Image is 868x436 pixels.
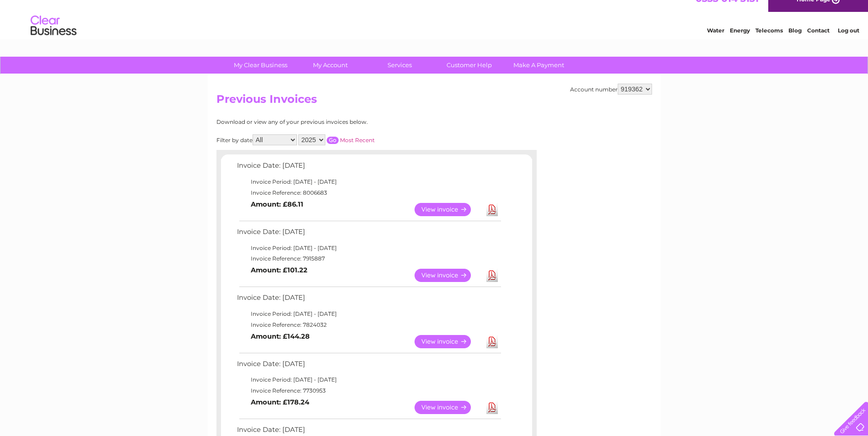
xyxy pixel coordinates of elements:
td: Invoice Period: [DATE] - [DATE] [235,374,502,385]
a: Download [486,203,498,216]
a: 0333 014 3131 [695,5,759,16]
td: Invoice Period: [DATE] - [DATE] [235,243,502,254]
td: Invoice Date: [DATE] [235,226,502,243]
a: Blog [788,39,802,46]
td: Invoice Date: [DATE] [235,292,502,308]
td: Invoice Period: [DATE] - [DATE] [235,176,502,187]
td: Invoice Period: [DATE] - [DATE] [235,308,502,319]
td: Invoice Reference: 8006683 [235,187,502,198]
a: View [415,335,482,348]
td: Invoice Reference: 7915887 [235,253,502,264]
a: Contact [807,39,830,46]
b: Amount: £144.28 [251,332,310,340]
td: Invoice Date: [DATE] [235,160,502,176]
a: Customer Help [431,57,507,74]
img: logo.png [30,24,77,52]
b: Amount: £178.24 [251,398,309,406]
a: View [415,269,482,282]
div: Download or view any of your previous invoices below. [216,119,457,125]
a: Download [486,269,498,282]
a: Download [486,401,498,414]
a: Log out [838,39,859,46]
a: Download [486,335,498,348]
b: Amount: £101.22 [251,266,307,274]
a: View [415,401,482,414]
h2: Previous Invoices [216,93,652,110]
div: Filter by date [216,134,457,145]
a: Water [707,39,724,46]
a: View [415,203,482,216]
div: Clear Business is a trading name of Verastar Limited (registered in [GEOGRAPHIC_DATA] No. 3667643... [218,5,651,44]
a: Telecoms [755,39,783,46]
a: Services [362,57,437,74]
td: Invoice Reference: 7824032 [235,319,502,330]
a: Energy [730,39,750,46]
a: My Account [292,57,368,74]
td: Invoice Date: [DATE] [235,358,502,375]
td: Invoice Reference: 7730953 [235,385,502,396]
div: Account number [570,84,652,95]
a: My Clear Business [223,57,298,74]
a: Most Recent [340,137,375,144]
a: Make A Payment [501,57,577,74]
b: Amount: £86.11 [251,200,303,208]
